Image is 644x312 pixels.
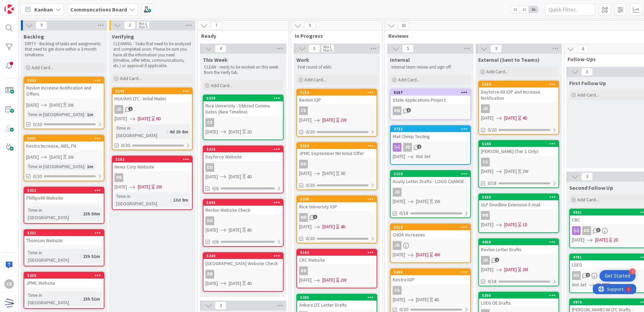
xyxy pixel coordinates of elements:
div: 4D [247,173,252,180]
div: 5334 [300,144,377,148]
span: [DATE] [393,153,405,160]
div: 5333 [482,195,558,200]
div: News Corp Website [112,162,192,171]
div: 4958 [479,239,558,245]
div: 5330 [27,273,104,278]
div: 2W [522,168,528,175]
div: RB [115,173,123,182]
div: JD [481,104,490,113]
div: Time in [GEOGRAPHIC_DATA] [115,192,170,207]
div: RB [299,266,308,275]
span: 0/20 [488,126,496,133]
div: 5048 [206,200,283,205]
div: DD [297,160,377,168]
span: [DATE] [229,173,241,180]
div: DD [205,163,214,172]
div: Rice University IOP [297,202,377,211]
div: Revlon IOP [297,96,377,104]
span: 0/6 [212,238,219,245]
div: Revlon Letter Drafts [479,245,558,254]
span: Add Card... [120,75,141,81]
div: RW [393,106,401,115]
span: [DATE] [26,154,39,161]
div: 2W [341,277,347,284]
div: Time in [GEOGRAPHIC_DATA] [26,163,84,170]
span: Support [14,1,31,9]
div: CS [391,286,470,295]
span: Add Card... [577,92,599,98]
div: 5331Thomson Website [24,230,104,245]
span: [DATE] [504,168,517,175]
span: 0/18 [488,278,496,285]
b: Communcations Board [70,6,127,13]
div: RB [112,173,192,182]
div: Min 1 [323,45,331,49]
span: [DATE] [138,115,150,122]
div: 5326 [206,147,283,152]
div: 5268 [394,270,470,275]
span: Add Card... [577,197,599,203]
p: Internal team review and sign off. [391,64,470,70]
div: 4958Revlon Letter Drafts [479,239,558,254]
span: [DATE] [50,154,62,161]
div: 4d 1h 8m [168,128,190,135]
div: DD [203,216,283,225]
div: 5285Ankura LTC Letter Drafts [297,294,377,309]
div: 5331 [27,231,104,235]
span: 5 [304,22,316,30]
div: 5143HSA/AHS LTC - Initial Mailer [112,88,192,103]
span: In Progress [295,32,374,39]
span: 0/18 [399,210,408,217]
img: avatar [4,298,14,308]
span: 2 [124,21,135,29]
span: Ready [201,32,280,39]
span: [DATE] [393,251,405,258]
div: 5143 [112,88,192,94]
div: JD [112,105,192,114]
span: 4 [215,45,226,53]
span: 0/6 [212,185,219,192]
span: [DATE] [416,251,428,258]
div: 5163CRC Website [297,250,377,264]
div: JD [393,241,401,250]
div: RB [203,270,283,279]
div: 3732 [391,126,470,132]
div: CHOA Increases [391,230,470,239]
span: 0 [581,68,593,76]
span: [DATE] [504,266,517,273]
div: Dayforce IDI IOP and Increase Notification [479,87,558,102]
img: Visit kanbanzone.com [4,4,14,14]
div: 5154Dayforce IDI IOP and Increase Notification [479,81,558,102]
div: RW [391,106,470,115]
div: Dayforce Website [203,152,283,161]
div: 3 [630,268,636,275]
div: 5240[PERSON_NAME] (Tier 1 Only) [479,141,558,156]
span: [DATE] [26,102,39,109]
div: 3W [434,198,440,205]
div: CS [4,279,14,289]
p: CLEANING - Tasks that need to be analyzed and completed soon. Please be sure you have all the inf... [113,41,191,69]
div: 5162News Corp Website [112,156,192,171]
div: 6D [156,115,161,122]
div: DD [203,163,283,172]
span: 2 [417,145,421,149]
span: 6 [407,108,411,112]
div: HSA/AHS LTC - Initial Mailer [112,94,192,103]
p: First round of edits [298,64,376,70]
div: MB [299,213,308,222]
div: Max 5 [323,49,332,52]
div: Time in [GEOGRAPHIC_DATA] [115,124,167,139]
div: 5333 [479,194,558,200]
span: [DATE] [504,221,517,228]
div: 5162 [112,156,192,162]
span: [DATE] [322,116,335,124]
span: 1 [128,107,133,111]
div: CS [297,106,377,115]
div: 3732 [394,127,470,131]
div: JD [393,188,401,197]
span: Verifying [112,33,134,40]
div: CS [205,118,214,127]
div: 2M [522,266,528,273]
div: 5157State Applications Project [391,89,470,104]
div: JPMC September NH Initial Offer [297,149,377,158]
